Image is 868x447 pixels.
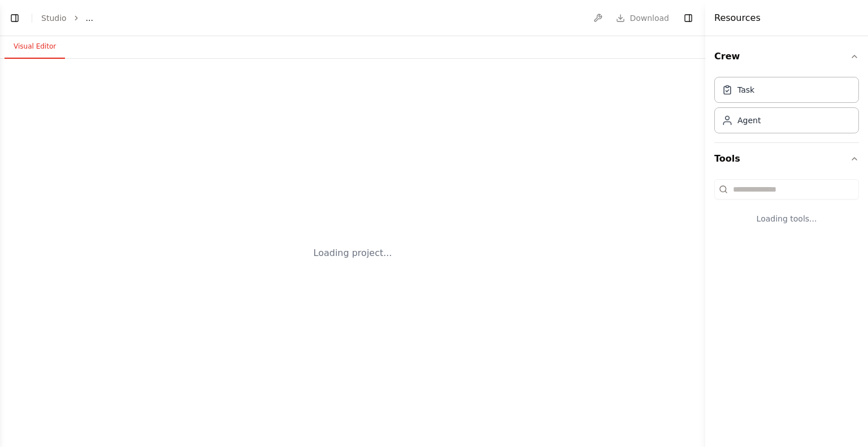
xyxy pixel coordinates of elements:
[7,10,23,26] button: Show left sidebar
[86,12,93,24] span: ...
[737,115,761,126] div: Agent
[714,143,859,175] button: Tools
[714,11,761,25] h4: Resources
[714,204,859,233] div: Loading tools...
[5,35,65,59] button: Visual Editor
[41,12,93,24] nav: breadcrumb
[680,10,696,26] button: Hide right sidebar
[41,14,67,23] a: Studio
[737,84,754,96] div: Task
[714,41,859,72] button: Crew
[314,246,392,260] div: Loading project...
[714,175,859,242] div: Tools
[714,72,859,142] div: Crew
